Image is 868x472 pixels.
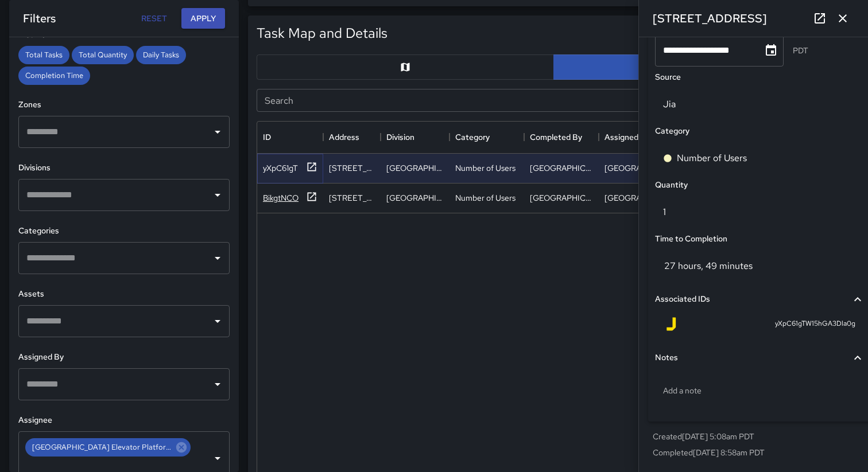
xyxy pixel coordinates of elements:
h6: Zones [18,99,230,111]
div: Category [455,121,490,153]
button: Apply [181,8,225,29]
h6: Filters [23,9,56,28]
div: 1237 Poplar Drive [329,162,375,174]
h6: Categories [18,225,230,237]
div: Total Tasks [18,46,69,64]
div: ID [263,121,271,153]
div: Assigned By [599,121,673,153]
span: Total Quantity [72,50,134,60]
button: Open [210,450,226,466]
div: Division [381,121,449,153]
div: Completed By [530,121,582,153]
div: Civic Center Elevator Platform [530,162,593,174]
div: Civic Center Elevator Platform [604,192,668,204]
div: Assigned By [604,121,650,153]
div: Division [386,121,414,153]
h6: Divisions [18,162,230,174]
div: Category [449,121,524,153]
span: Completion Time [18,71,90,80]
button: Reset [135,8,172,29]
button: yXpC61gT [263,161,317,175]
h5: Task Map and Details [257,24,387,42]
div: [GEOGRAPHIC_DATA] Elevator Platform [25,438,191,457]
button: BikgtNCO [263,191,317,205]
button: Open [210,187,226,203]
div: Total Quantity [72,46,134,64]
div: 1728 Franklin Street [329,192,375,204]
div: BikgtNCO [263,192,299,204]
div: Civic Center Elevator Platform [386,192,444,204]
div: yXpC61gT [263,162,298,174]
div: Completed By [524,121,599,153]
div: Completion Time [18,67,90,85]
div: Civic Center Elevator Platform [386,162,444,174]
span: Total Tasks [18,50,69,60]
button: Table [553,54,851,80]
div: ID [257,121,323,153]
div: Number of Users [455,192,516,204]
button: Open [210,250,226,266]
span: [GEOGRAPHIC_DATA] Elevator Platform [25,440,179,454]
div: Address [329,121,359,153]
h6: Assigned By [18,351,230,364]
svg: Map [400,61,411,73]
div: Civic Center Elevator Platform [530,192,593,204]
button: Open [210,376,226,392]
button: Open [210,313,226,329]
button: Map [257,54,554,80]
div: Civic Center Elevator Platform [604,162,668,174]
div: Address [323,121,381,153]
div: Daily Tasks [136,46,186,64]
h6: Assignee [18,414,230,427]
span: Daily Tasks [136,50,186,60]
div: Number of Users [455,162,516,174]
h6: Assets [18,288,230,301]
button: Open [210,124,226,140]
